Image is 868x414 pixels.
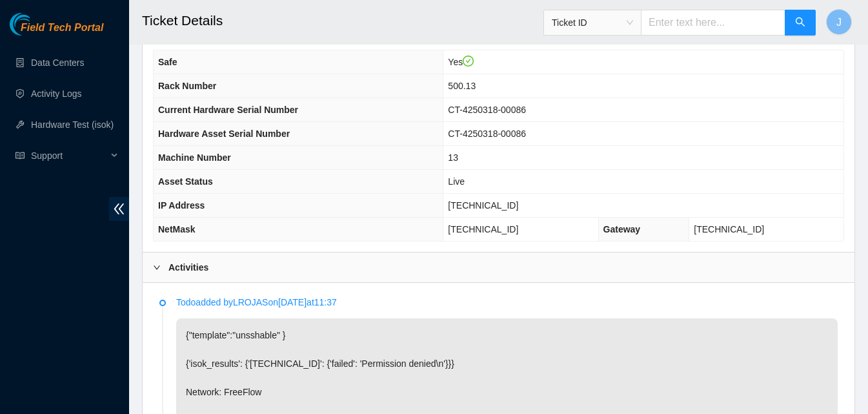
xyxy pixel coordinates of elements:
input: Enter text here... [641,10,785,36]
span: Asset Status [158,176,213,187]
span: Field Tech Portal [21,22,103,34]
span: read [15,151,25,160]
a: Data Centers [31,57,84,68]
a: Akamai TechnologiesField Tech Portal [10,23,103,40]
span: CT-4250318-00086 [448,105,526,115]
button: search [785,10,816,36]
span: Live [448,176,465,187]
span: J [836,14,842,30]
span: Ticket ID [552,13,633,32]
span: [TECHNICAL_ID] [694,224,764,234]
span: check-circle [463,56,474,67]
span: [TECHNICAL_ID] [448,200,518,211]
span: Support [31,143,107,169]
span: [TECHNICAL_ID] [448,224,518,234]
a: Activity Logs [31,88,82,99]
span: 500.13 [448,81,476,91]
b: Activities [168,260,208,274]
span: Yes [448,57,474,67]
span: Rack Number [158,81,216,91]
span: Hardware Asset Serial Number [158,129,290,139]
span: Safe [158,57,177,67]
a: Hardware Test (isok) [31,119,114,130]
span: right [153,264,161,271]
span: double-left [109,197,129,221]
span: NetMask [158,224,196,234]
p: Todo added by LROJAS on [DATE] at 11:37 [176,295,838,309]
span: CT-4250318-00086 [448,129,526,139]
img: Akamai Technologies [10,13,65,36]
button: J [826,9,852,35]
span: 13 [448,152,458,163]
div: Activities [143,253,854,282]
span: Gateway [603,224,641,234]
span: Current Hardware Serial Number [158,105,298,115]
span: Machine Number [158,152,231,163]
span: search [795,17,805,29]
span: IP Address [158,200,205,211]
